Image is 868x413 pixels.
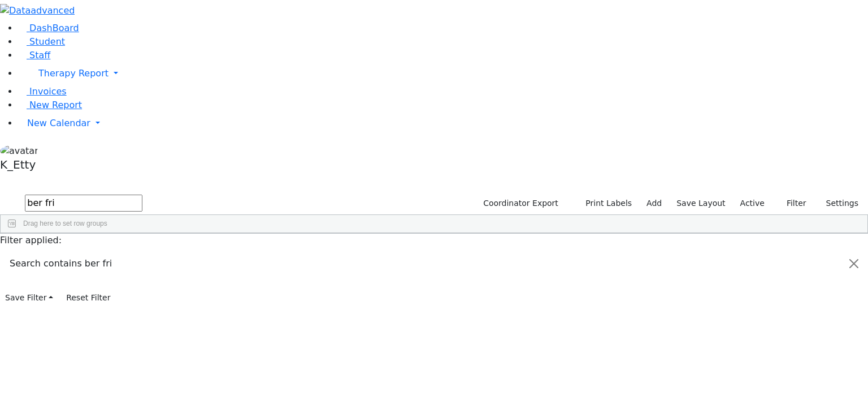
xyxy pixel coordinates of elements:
span: Therapy Report [38,68,108,79]
button: Save Layout [671,195,730,212]
a: Staff [18,50,50,61]
span: Drag here to set row groups [23,220,107,227]
button: Settings [811,195,863,212]
a: Add [641,195,667,212]
a: DashBoard [18,23,79,33]
button: Coordinator Export [476,195,563,212]
label: Active [735,195,770,212]
span: Staff [29,50,50,61]
a: New Report [18,100,82,110]
a: New Calendar [18,112,868,135]
span: Invoices [29,86,67,97]
span: New Report [29,100,82,110]
button: Close [840,248,867,279]
button: Print Labels [572,195,637,212]
span: New Calendar [27,118,90,128]
span: DashBoard [29,23,79,33]
span: Student [29,36,65,47]
a: Invoices [18,86,67,97]
input: Search [25,195,142,212]
a: Therapy Report [18,62,868,85]
button: Reset Filter [61,289,115,307]
button: Filter [772,195,811,212]
a: Student [18,36,65,47]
